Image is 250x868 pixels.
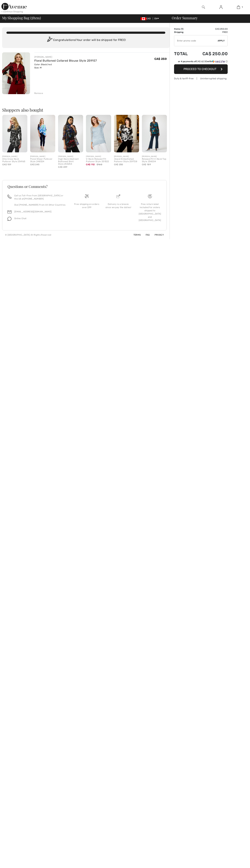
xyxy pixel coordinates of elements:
td: CA$ 250.00 [193,48,228,60]
span: CA$ 250 [154,57,167,61]
span: 1 [242,6,243,9]
span: CA$ 239 [58,166,67,168]
div: [PERSON_NAME] [58,155,83,158]
p: Call us Toll-Free from [GEOGRAPHIC_DATA] or the US at [14,194,67,200]
div: Duty & tariff-free | Uninterrupted shipping [174,77,228,80]
img: V-Neck Relaxed Fit Pullover Style 251522 [86,115,111,152]
div: © [GEOGRAPHIC_DATA] All Rights Reserved [5,233,51,236]
a: Privacy [150,234,164,236]
img: Delivery is a breeze since we pay the duties! [116,194,120,198]
img: Sezzle [212,60,225,63]
div: [PERSON_NAME] [114,155,139,158]
div: [PERSON_NAME] [86,155,111,158]
td: Items ( ) [174,27,193,31]
span: CA$ 245 [30,163,39,166]
td: Shipping [174,31,193,34]
img: Relaxed Fit V-Neck Top Style 254204 [142,115,167,152]
span: CA$ 112 [86,163,95,166]
img: Floral Sheer Pullover Style 248324 [30,115,55,152]
div: Delivery is a breeze since we pay the duties! [105,203,131,209]
span: Online Chat [14,217,26,220]
span: Apply [218,39,225,42]
img: 1ère Avenue [1,3,27,10]
div: [PERSON_NAME] [142,155,167,158]
input: Promo code [174,35,218,46]
img: Canadian Dollar [141,17,146,20]
td: Total [174,48,193,60]
img: My Bag [237,5,240,9]
img: Congratulation2.svg [46,37,53,44]
img: call [8,195,11,199]
img: High Neck Abstract Buttoned Shirt Style 253254 [58,115,83,152]
span: 1 [182,28,183,30]
span: CA$ 159 [2,163,11,166]
span: Proceed to Checkout [184,67,216,71]
div: [PERSON_NAME] [34,55,97,59]
a: FAQ [141,234,150,236]
div: V-Neck Relaxed Fit Pullover Style 251522 [86,158,111,163]
a: [PHONE_NUMBER] [24,198,44,200]
span: CAD [141,17,152,20]
img: Free shipping on orders over $99 [148,194,152,198]
div: Free shipping on orders over $99 [74,203,100,209]
div: or 4 payments ofCA$ 62.50withSezzle Click to learn more about Sezzle [174,60,228,64]
div: or 4 payments of with [178,60,228,63]
a: Floral Buttoned Collared Blouse Style 259157 [34,59,97,62]
img: Chic Crew Neck Pullover Style 254165 [2,115,27,152]
span: 1 [31,15,33,20]
div: Remove [34,92,43,95]
span: CA$ 189 [142,163,151,166]
div: [PERSON_NAME] [30,155,55,158]
div: Color: Black/red Size: M [34,63,97,69]
h3: Questions or Comments? [8,185,161,188]
h2: Shoppers also bought [2,108,170,112]
img: My Info [219,5,222,9]
div: Order Summary [167,16,248,20]
span: CA$ 250 [114,163,123,166]
a: Terms [129,234,141,236]
div: Floral Sheer Pullover Style 248324 [30,158,55,163]
div: Relaxed Fit V-Neck Top Style 254204 [142,158,167,163]
div: [PERSON_NAME] [2,155,27,158]
img: Free shipping on orders over $99 [85,194,89,198]
div: Free return label included for orders shipped to [GEOGRAPHIC_DATA] and [GEOGRAPHIC_DATA] [137,203,163,222]
img: Jewel Embellished Pullover Style 259728 [114,115,139,152]
div: < Continue Shopping [1,10,23,13]
td: CA$ 250.00 [193,27,228,31]
div: Congratulations! Your order will be shipped for FREE! [6,37,165,44]
img: chat [8,217,11,221]
img: email [8,210,11,214]
img: Floral Buttoned Collared Blouse Style 259157 [2,52,30,94]
span: EN [154,17,159,20]
div: Jewel Embellished Pullover Style 259728 [114,158,139,163]
p: Dial [PHONE_NUMBER] From All Other Countries [14,203,67,206]
td: Free [193,31,228,34]
a: 1 [230,5,247,9]
div: Chic Crew Neck Pullover Style 254165 [2,158,27,163]
img: search the website [202,5,205,9]
a: [EMAIL_ADDRESS][DOMAIN_NAME] [14,210,51,213]
span: CA$ 62.50 [196,60,207,63]
div: High Neck Abstract Buttoned Shirt Style 253254 [58,158,83,165]
span: $160 [97,163,102,166]
button: Proceed to Checkout [174,64,228,74]
span: My Shopping Bag ( Item) [2,16,41,20]
a: Sign In [217,5,225,9]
